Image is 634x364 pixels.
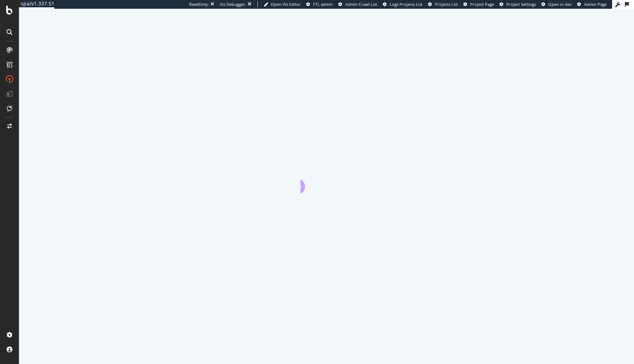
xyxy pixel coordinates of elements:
[306,1,333,7] a: FTL admin
[271,1,301,7] span: Open Viz Editor
[541,1,572,7] a: Open in dev
[220,1,246,7] div: Viz Debugger:
[189,1,209,7] div: ReadOnly:
[345,1,377,7] span: Admin Crawl List
[470,1,494,7] span: Project Page
[313,1,333,7] span: FTL admin
[338,1,377,7] a: Admin Crawl List
[300,167,353,194] div: animation
[428,1,458,7] a: Projects List
[584,1,607,7] span: Admin Page
[577,1,607,7] a: Admin Page
[499,1,536,7] a: Project Settings
[264,1,301,7] a: Open Viz Editor
[390,1,423,7] span: Logs Projects List
[506,1,536,7] span: Project Settings
[548,1,572,7] span: Open in dev
[435,1,458,7] span: Projects List
[383,1,423,7] a: Logs Projects List
[463,1,494,7] a: Project Page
